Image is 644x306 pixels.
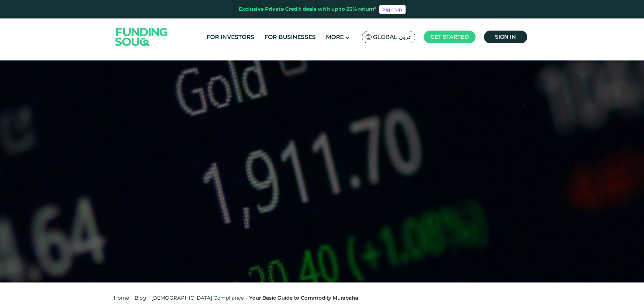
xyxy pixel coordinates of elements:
div: Your Basic Guide to Commodity Murabaha [249,294,358,302]
span: Global عربي [373,33,412,41]
a: Home [114,295,129,301]
span: Get started [430,34,469,40]
a: For Investors [205,32,256,43]
a: Blog [135,295,146,301]
a: Sign in [484,31,527,43]
div: Exclusive Private Credit deals with up to 23% return* [239,5,377,13]
a: [DEMOGRAPHIC_DATA] Compliance [151,295,244,301]
a: Sign Up [379,5,406,14]
img: SA Flag [366,34,372,40]
img: Logo [109,20,175,54]
span: More [326,34,344,40]
a: For Businesses [263,32,317,43]
span: Sign in [495,34,516,40]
